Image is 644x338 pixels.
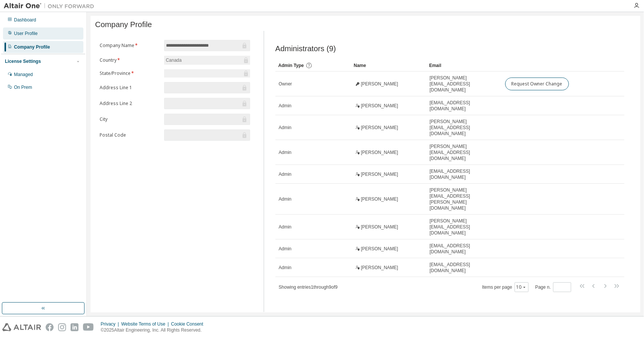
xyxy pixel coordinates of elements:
div: Email [429,59,499,72]
span: [EMAIL_ADDRESS][DOMAIN_NAME] [430,262,498,274]
label: Company Name [100,43,160,49]
div: Privacy [101,321,121,327]
span: Admin [279,103,292,109]
span: [PERSON_NAME] [361,171,398,177]
img: Altair One [4,2,98,10]
div: License Settings [5,58,41,64]
span: [PERSON_NAME] [361,103,398,109]
span: [PERSON_NAME] [361,149,398,155]
img: youtube.svg [83,323,94,331]
img: facebook.svg [46,323,54,331]
div: Canada [164,56,183,64]
label: Postal Code [100,132,160,138]
span: Administrators (9) [275,44,336,53]
span: [PERSON_NAME] [361,265,398,271]
span: Admin [279,246,292,252]
div: User Profile [14,30,38,37]
img: instagram.svg [58,323,66,331]
span: [EMAIL_ADDRESS][DOMAIN_NAME] [430,243,498,255]
span: Admin [279,125,292,131]
span: [PERSON_NAME] [361,224,398,230]
label: State/Province [100,70,160,76]
span: Showing entries 1 through 9 of 9 [279,285,338,290]
span: Admin [279,149,292,155]
div: Website Terms of Use [121,321,171,327]
span: Admin [279,196,292,202]
label: Country [100,57,160,63]
label: City [100,116,160,122]
span: Items per page [482,282,529,292]
span: [EMAIL_ADDRESS][DOMAIN_NAME] [430,168,498,180]
span: Page n. [535,282,571,292]
button: Request Owner Change [505,78,569,90]
img: altair_logo.svg [2,323,41,331]
span: [PERSON_NAME][EMAIL_ADDRESS][PERSON_NAME][DOMAIN_NAME] [430,187,498,211]
span: [PERSON_NAME] [361,81,398,87]
div: Canada [164,56,250,65]
p: © 2025 Altair Engineering, Inc. All Rights Reserved. [101,327,208,333]
span: [PERSON_NAME][EMAIL_ADDRESS][DOMAIN_NAME] [430,218,498,236]
div: Name [354,59,423,72]
div: Cookie Consent [171,321,207,327]
label: Address Line 2 [100,100,160,107]
span: Admin [279,265,292,271]
img: linkedin.svg [71,323,78,331]
span: [EMAIL_ADDRESS][DOMAIN_NAME] [430,100,498,112]
div: Dashboard [14,17,36,23]
span: [PERSON_NAME][EMAIL_ADDRESS][DOMAIN_NAME] [430,143,498,161]
span: [PERSON_NAME][EMAIL_ADDRESS][DOMAIN_NAME] [430,119,498,137]
span: Admin Type [278,63,304,68]
span: Company Profile [95,20,152,29]
div: Company Profile [14,44,50,50]
label: Address Line 1 [100,85,160,91]
span: Owner [279,81,292,87]
span: [PERSON_NAME] [361,246,398,252]
span: [PERSON_NAME][EMAIL_ADDRESS][DOMAIN_NAME] [430,75,498,93]
button: 10 [516,284,527,290]
div: On Prem [14,84,32,90]
span: Admin [279,224,292,230]
span: [PERSON_NAME] [361,196,398,202]
span: Admin [279,171,292,177]
span: [PERSON_NAME] [361,125,398,131]
div: Managed [14,72,33,78]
